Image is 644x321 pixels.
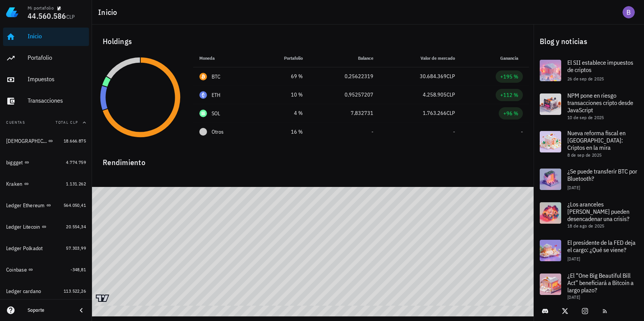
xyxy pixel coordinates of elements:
th: Valor de mercado [379,49,461,67]
a: El SII establece impuestos de criptos 26 de sep de 2025 [534,54,644,87]
span: 4.258.905 [423,91,447,98]
span: - [521,128,523,135]
div: Mi portafolio [28,5,54,11]
div: 10 % [262,91,303,99]
div: BTC [212,73,221,80]
span: - [371,128,373,135]
a: Ledger Litecoin 20.554,34 [3,218,89,236]
div: Impuestos [28,75,86,83]
span: CLP [447,91,455,98]
span: 8 de sep de 2025 [567,152,601,158]
div: Ledger Ethereum [6,202,45,209]
a: Transacciones [3,92,89,110]
a: Coinbase -348,81 [3,260,89,279]
th: Portafolio [256,49,309,67]
a: NPM pone en riesgo transacciones cripto desde JavaScript 10 de sep de 2025 [534,87,644,125]
th: Moneda [193,49,256,67]
a: ¿Se puede transferir BTC por Bluetooth? [DATE] [534,162,644,196]
span: 1.763.266 [423,110,447,116]
span: 1.131.262 [66,181,86,187]
div: 0,25622319 [315,72,373,80]
div: [DEMOGRAPHIC_DATA] [6,138,47,144]
span: Otros [212,128,223,136]
span: [DATE] [567,256,580,262]
span: CLP [66,13,75,20]
a: El presidente de la FED deja el cargo: ¿Qué se viene? [DATE] [534,234,644,267]
a: ¿Los aranceles [PERSON_NAME] pueden desencadenar una crisis? 18 de ago de 2025 [534,196,644,234]
span: El SII establece impuestos de criptos [567,59,633,74]
div: +96 % [503,110,518,117]
div: ETH [212,91,221,99]
a: Nueva reforma fiscal en [GEOGRAPHIC_DATA]: Criptos en la mira 8 de sep de 2025 [534,125,644,162]
div: Inicio [28,33,86,40]
div: Soporte [28,307,71,313]
a: Ledger cardano 113.522,26 [3,282,89,300]
span: ¿Los aranceles [PERSON_NAME] pueden desencadenar una crisis? [567,200,629,223]
div: SOL [212,110,220,117]
span: 57.303,99 [66,245,86,251]
div: Transacciones [28,97,86,104]
a: Inicio [3,28,89,46]
span: 18.666.875 [64,138,86,144]
span: 4.774.759 [66,159,86,165]
span: [DATE] [567,294,580,300]
span: -348,81 [71,267,86,272]
div: Holdings [97,29,529,54]
span: ¿El “One Big Beautiful Bill Act” beneficiará a Bitcoin a largo plazo? [567,272,634,294]
div: Ledger Polkadot [6,245,43,252]
div: Blog y noticias [534,29,644,54]
div: +112 % [500,91,518,99]
span: Ganancia [500,55,523,61]
div: avatar [623,6,635,18]
span: 26 de sep de 2025 [567,76,604,82]
button: CuentasTotal CLP [3,113,89,132]
div: Kraken [6,181,23,187]
a: Ledger Ethereum 564.050,41 [3,196,89,215]
a: Portafolio [3,49,89,67]
div: BTC-icon [199,73,207,80]
div: 69 % [262,72,303,80]
div: +195 % [500,73,518,80]
div: 4 % [262,109,303,117]
span: El presidente de la FED deja el cargo: ¿Qué se viene? [567,239,636,254]
span: CLP [447,110,455,116]
a: [DEMOGRAPHIC_DATA] 18.666.875 [3,132,89,150]
span: 18 de ago de 2025 [567,223,605,229]
a: Ledger Polkadot 57.303,99 [3,239,89,257]
span: CLP [447,73,455,80]
a: Charting by TradingView [96,295,109,302]
th: Balance [309,49,379,67]
span: 30.684.369 [420,73,447,80]
div: 7,832731 [315,109,373,117]
a: biggget 4.774.759 [3,153,89,172]
span: Nueva reforma fiscal en [GEOGRAPHIC_DATA]: Criptos en la mira [567,129,626,151]
span: [DATE] [567,185,580,190]
div: ETH-icon [199,91,207,99]
span: ¿Se puede transferir BTC por Bluetooth? [567,167,637,182]
div: Portafolio [28,54,86,61]
div: 16 % [262,128,303,136]
div: Rendimiento [97,150,529,169]
span: 564.050,41 [64,202,86,208]
div: Ledger cardano [6,288,41,295]
div: 0,95257207 [315,91,373,99]
span: 113.522,26 [64,288,86,294]
span: Total CLP [56,120,78,125]
div: Coinbase [6,267,27,273]
div: biggget [6,159,23,166]
div: SOL-icon [199,110,207,117]
img: LedgiFi [6,6,18,18]
a: ¿El “One Big Beautiful Bill Act” beneficiará a Bitcoin a largo plazo? [DATE] [534,267,644,305]
a: Kraken 1.131.262 [3,175,89,193]
span: - [453,128,455,135]
span: 44.560.586 [28,11,66,21]
span: NPM pone en riesgo transacciones cripto desde JavaScript [567,92,633,114]
a: Impuestos [3,70,89,89]
h1: Inicio [98,6,120,18]
div: Ledger Litecoin [6,224,40,230]
span: 10 de sep de 2025 [567,115,604,120]
span: 20.554,34 [66,224,86,229]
